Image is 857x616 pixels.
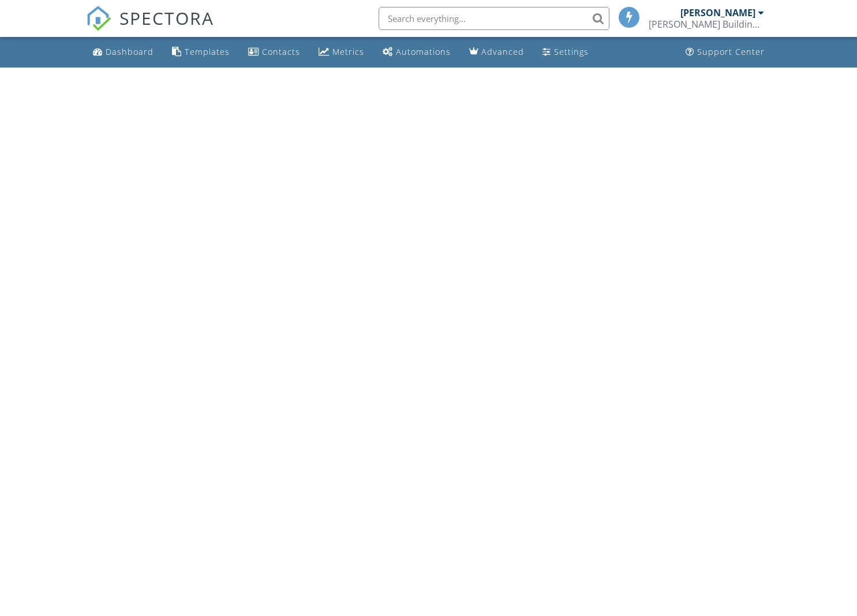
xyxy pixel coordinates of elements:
[681,42,769,63] a: Support Center
[379,7,609,30] input: Search everything...
[481,46,524,57] div: Advanced
[262,46,300,57] div: Contacts
[244,42,305,63] a: Contacts
[106,46,154,57] div: Dashboard
[119,6,214,30] span: SPECTORA
[538,42,593,63] a: Settings
[378,42,455,63] a: Automations (Basic)
[396,46,451,57] div: Automations
[649,18,764,30] div: Agner Building & Solutions LLC
[185,46,230,57] div: Templates
[465,42,529,63] a: Advanced
[88,42,158,63] a: Dashboard
[167,42,234,63] a: Templates
[332,46,364,57] div: Metrics
[697,46,765,57] div: Support Center
[86,16,214,40] a: SPECTORA
[680,7,755,18] div: [PERSON_NAME]
[314,42,369,63] a: Metrics
[86,6,111,31] img: The Best Home Inspection Software - Spectora
[554,46,589,57] div: Settings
